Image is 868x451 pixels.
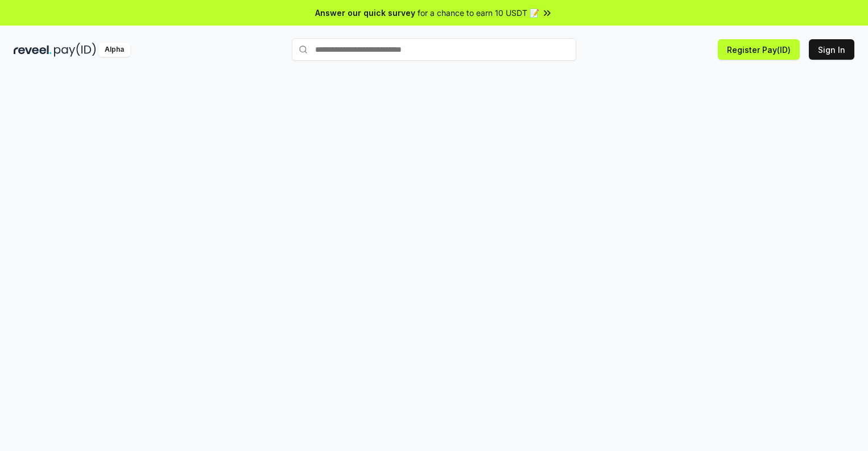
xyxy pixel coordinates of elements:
[14,43,52,57] img: reveel_dark
[315,7,415,19] span: Answer our quick survey
[809,39,854,60] button: Sign In
[418,7,539,19] span: for a chance to earn 10 USDT 📝
[718,39,800,60] button: Register Pay(ID)
[98,43,130,57] div: Alpha
[54,43,96,57] img: pay_id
